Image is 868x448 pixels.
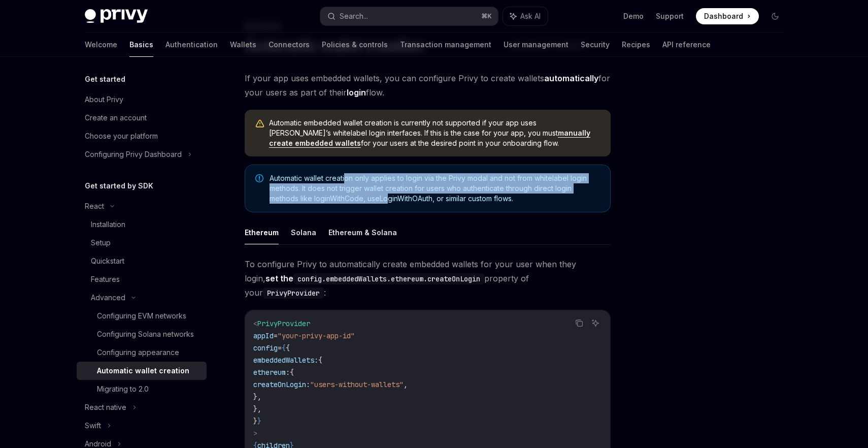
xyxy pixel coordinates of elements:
div: Features [91,273,120,285]
img: dark logo [85,9,148,23]
span: , [404,380,408,389]
span: } [257,417,261,426]
span: "users-without-wallets" [310,380,404,389]
span: "your-privy-app-id" [278,331,355,340]
button: Ethereum [245,220,279,244]
div: Setup [91,237,111,249]
span: { [286,343,290,353]
code: PrivyProvider [263,287,324,299]
div: Choose your platform [85,130,158,142]
span: { [282,343,286,353]
div: React [85,200,104,212]
a: Policies & controls [322,33,388,57]
a: Security [581,33,610,57]
div: Quickstart [91,255,124,267]
div: Configuring EVM networks [97,310,186,322]
div: Configuring appearance [97,346,179,359]
span: = [274,331,278,340]
span: Ask AI [520,11,541,21]
span: Automatic embedded wallet creation is currently not supported if your app uses [PERSON_NAME]’s wh... [269,118,600,148]
a: Welcome [85,33,117,57]
a: Automatic wallet creation [77,362,207,380]
div: Configuring Privy Dashboard [85,148,182,161]
span: PrivyProvider [257,319,310,328]
button: Toggle dark mode [767,8,783,24]
span: } [253,417,257,426]
strong: automatically [544,73,598,83]
div: Configuring Solana networks [97,328,194,340]
span: If your app uses embedded wallets, you can configure Privy to create wallets for your users as pa... [245,71,611,100]
span: embeddedWallets: [253,356,318,365]
a: Setup [77,234,207,252]
strong: set the [265,273,484,283]
a: Create an account [77,109,207,127]
button: Copy the contents from the code block [573,316,586,330]
a: Authentication [165,33,218,57]
span: { [318,356,322,365]
a: Basics [129,33,153,57]
span: }, [253,404,261,413]
span: appId [253,331,274,340]
div: Search... [340,10,368,22]
button: Ask AI [589,316,602,330]
span: }, [253,392,261,401]
code: config.embeddedWallets.ethereum.createOnLogin [293,273,484,284]
a: About Privy [77,90,207,109]
div: Swift [85,420,101,432]
div: Automatic wallet creation [97,365,189,377]
a: User management [504,33,569,57]
span: < [253,319,257,328]
a: Wallets [230,33,256,57]
a: Transaction management [400,33,491,57]
button: Search...⌘K [320,7,498,25]
span: createOnLogin: [253,380,310,389]
div: Create an account [85,112,147,124]
span: { [290,368,294,377]
a: Demo [623,11,644,21]
span: Dashboard [704,11,743,21]
a: Quickstart [77,252,207,270]
div: React native [85,401,126,413]
span: ⌘ K [481,12,492,20]
a: Configuring Solana networks [77,325,207,343]
a: Connectors [269,33,310,57]
div: About Privy [85,93,123,106]
a: Support [656,11,684,21]
span: config [253,343,278,353]
h5: Get started [85,73,125,85]
div: Installation [91,218,125,231]
div: Advanced [91,292,125,304]
span: = [278,343,282,353]
a: Dashboard [696,8,759,24]
span: To configure Privy to automatically create embedded wallets for your user when they login, proper... [245,257,611,300]
a: Configuring EVM networks [77,307,207,325]
span: > [253,429,257,438]
button: Ethereum & Solana [328,220,397,244]
span: ethereum: [253,368,290,377]
div: Migrating to 2.0 [97,383,149,395]
span: Automatic wallet creation only applies to login via the Privy modal and not from whitelabel login... [270,173,600,204]
strong: login [347,87,366,98]
h5: Get started by SDK [85,180,153,192]
svg: Warning [255,119,265,129]
button: Ask AI [503,7,548,25]
a: Installation [77,215,207,234]
a: Choose your platform [77,127,207,145]
a: Configuring appearance [77,343,207,362]
a: Recipes [622,33,650,57]
a: Features [77,270,207,289]
button: Solana [291,220,316,244]
a: Migrating to 2.0 [77,380,207,398]
a: API reference [662,33,711,57]
svg: Note [255,174,263,182]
